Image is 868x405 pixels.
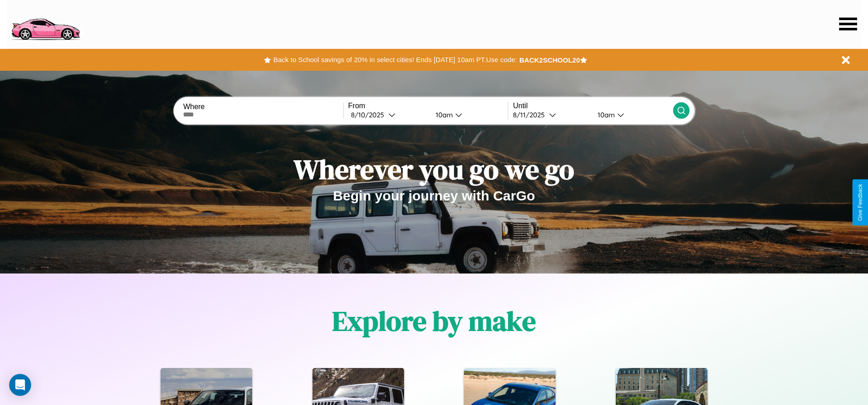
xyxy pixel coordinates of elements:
[271,53,519,66] button: Back to School savings of 20% in select cities! Ends [DATE] 10am PT.Use code:
[9,374,31,396] div: Open Intercom Messenger
[7,5,84,42] img: logo
[332,302,536,340] h1: Explore by make
[348,102,508,110] label: From
[593,110,617,119] div: 10am
[431,110,455,119] div: 10am
[183,103,343,111] label: Where
[519,56,580,64] b: BACK2SCHOOL20
[513,102,673,110] label: Until
[428,110,508,120] button: 10am
[351,110,388,119] div: 8 / 10 / 2025
[590,110,673,120] button: 10am
[513,110,549,119] div: 8 / 11 / 2025
[348,110,428,120] button: 8/10/2025
[857,184,863,221] div: Give Feedback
